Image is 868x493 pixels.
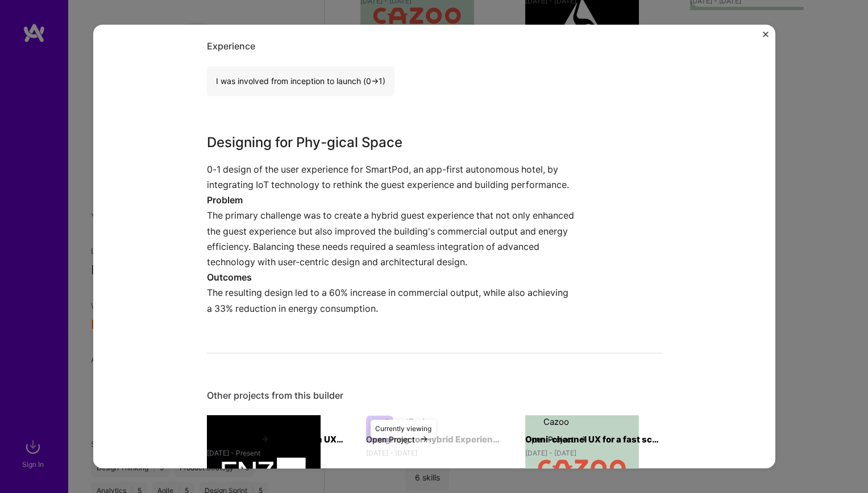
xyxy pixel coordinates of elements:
h4: Connected Wealth through UX Strategy [207,432,343,447]
p: The resulting design led to a 60% increase in commercial output, while also achieving a 33% reduc... [207,286,576,316]
strong: Problem [207,195,243,206]
h3: Designing for Phy-gical Space [207,132,576,153]
button: Open Project [525,433,588,445]
div: [DATE] - Present [207,447,343,459]
div: [DATE] - [DATE] [525,447,662,459]
h4: Omni-channel UX for a fast scaling unicorn [525,432,662,447]
div: Currently viewing [371,420,436,438]
div: I was involved from inception to launch (0 -> 1) [207,66,394,96]
img: arrow-right [260,435,269,444]
div: Cazoo [543,416,569,428]
img: arrow-right [420,435,429,444]
button: Open Project [366,433,429,445]
div: Other projects from this builder [207,390,662,402]
p: The primary challenge was to create a hybrid guest experience that not only enhanced the guest ex... [207,208,576,270]
strong: Outcomes [207,272,252,283]
button: Open Project [207,433,269,445]
button: Close [763,31,769,43]
div: FNZ Group [225,416,269,428]
img: Company logo [366,415,393,442]
div: Experience [207,40,662,52]
p: 0-1 design of the user experience for SmartPod, an app-first autonomous hotel, by integrating IoT... [207,162,576,193]
img: arrow-right [579,435,588,444]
